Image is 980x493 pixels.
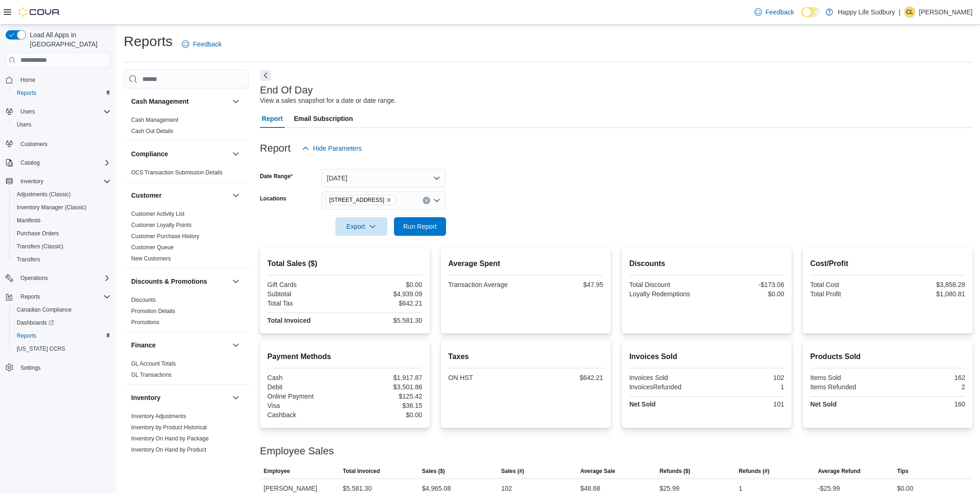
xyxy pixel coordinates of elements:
[131,211,185,217] a: Customer Activity List
[13,215,111,226] span: Manifests
[124,208,249,268] div: Customer
[17,345,65,353] span: [US_STATE] CCRS
[298,139,366,158] button: Hide Parameters
[267,411,343,419] div: Cashback
[131,117,178,123] a: Cash Management
[131,424,207,431] span: Inventory by Product Historical
[448,281,524,288] div: Transaction Average
[9,240,114,253] button: Transfers (Classic)
[751,3,798,21] a: Feedback
[17,139,51,150] a: Customers
[20,140,47,148] span: Customers
[260,173,293,180] label: Date Range
[818,467,860,475] span: Average Refund
[13,202,90,213] a: Inventory Manager (Classic)
[403,222,437,231] span: Run Report
[9,253,114,266] button: Transfers
[708,281,784,288] div: -$173.06
[906,7,913,18] span: CL
[17,217,40,224] span: Manifests
[267,281,343,288] div: Gift Cards
[341,217,382,236] span: Export
[124,294,249,332] div: Discounts & Promotions
[264,467,290,475] span: Employee
[131,277,207,286] h3: Discounts & Promotions
[343,467,380,475] span: Total Invoiced
[2,175,114,188] button: Inventory
[527,281,603,288] div: $47.95
[17,157,111,168] span: Catalog
[810,383,886,391] div: Items Refunded
[131,319,160,326] span: Promotions
[124,358,249,384] div: Finance
[2,105,114,118] button: Users
[17,176,47,187] button: Inventory
[708,374,784,381] div: 102
[131,372,172,378] a: GL Transactions
[423,197,430,204] button: Clear input
[325,195,396,205] span: 387 Centre St, Espanola
[347,281,422,288] div: $0.00
[422,467,445,475] span: Sales ($)
[13,330,40,341] a: Reports
[13,304,75,315] a: Canadian Compliance
[629,383,705,391] div: InvoicesRefunded
[2,361,114,374] button: Settings
[131,244,173,251] a: Customer Queue
[260,70,271,81] button: Next
[629,351,784,362] h2: Invoices Sold
[131,371,172,379] span: GL Transactions
[131,393,160,402] h3: Inventory
[2,156,114,169] button: Catalog
[386,197,392,203] button: Remove 387 Centre St, Espanola from selection in this group
[131,277,228,286] button: Discounts & Promotions
[230,96,241,107] button: Cash Management
[13,254,44,265] a: Transfers
[13,228,111,239] span: Purchase Orders
[131,221,192,229] span: Customer Loyalty Points
[810,290,886,298] div: Total Profit
[629,374,705,381] div: Invoices Sold
[13,304,111,315] span: Canadian Compliance
[294,109,353,128] span: Email Subscription
[262,109,283,128] span: Report
[13,228,63,239] a: Purchase Orders
[131,458,187,464] a: Inventory Transactions
[17,273,52,284] button: Operations
[899,7,900,18] p: |
[629,258,784,269] h2: Discounts
[329,195,385,205] span: [STREET_ADDRESS]
[17,306,72,313] span: Canadian Compliance
[347,290,422,298] div: $4,939.09
[20,293,40,300] span: Reports
[9,87,114,100] button: Reports
[708,383,784,391] div: 1
[889,281,965,288] div: $3,858.28
[193,40,221,49] span: Feedback
[810,281,886,288] div: Total Cost
[629,400,656,408] strong: Net Sold
[26,30,111,49] span: Load All Apps in [GEOGRAPHIC_DATA]
[919,7,973,18] p: [PERSON_NAME]
[9,303,114,316] button: Canadian Compliance
[17,230,59,237] span: Purchase Orders
[131,210,185,218] span: Customer Activity List
[17,191,71,198] span: Adjustments (Classic)
[9,188,114,201] button: Adjustments (Classic)
[897,467,908,475] span: Tips
[347,393,422,400] div: $125.42
[131,393,228,402] button: Inventory
[17,243,63,250] span: Transfers (Classic)
[131,97,189,106] h3: Cash Management
[260,143,291,154] h3: Report
[17,157,43,168] button: Catalog
[17,291,111,302] span: Reports
[889,290,965,298] div: $1,080.81
[131,446,206,453] span: Inventory On Hand by Product
[17,74,39,86] a: Home
[131,255,171,262] span: New Customers
[20,76,35,84] span: Home
[267,383,343,391] div: Debit
[17,204,87,211] span: Inventory Manager (Classic)
[708,290,784,298] div: $0.00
